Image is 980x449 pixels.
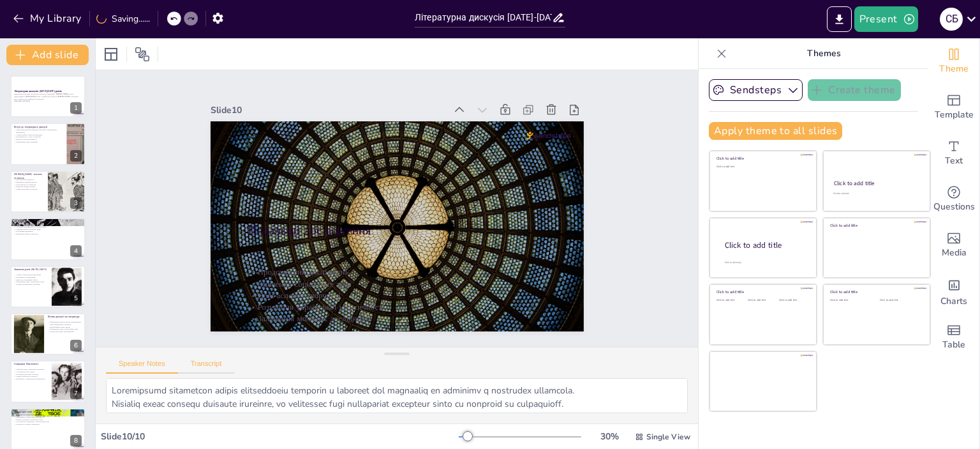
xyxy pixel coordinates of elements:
p: Ключова фігура дискусії [14,178,44,181]
div: https://cdn.sendsteps.com/images/logo/sendsteps_logo_white.pnghttps://cdn.sendsteps.com/images/lo... [10,218,85,260]
div: 1 [70,102,82,114]
button: С Б [940,6,963,32]
div: Click to add title [830,223,921,228]
div: Add images, graphics, shapes or video [928,222,979,268]
div: Click to add text [779,299,808,302]
div: 7 [10,360,85,402]
div: Click to add body [725,261,805,264]
div: Add ready made slides [928,84,979,130]
div: Click to add text [833,192,918,195]
span: Questions [933,200,975,214]
p: Соціальна відповідальність письменників [14,226,82,229]
button: Apply theme to all slides [709,122,842,140]
div: 8 [70,435,82,446]
div: С Б [940,8,963,31]
p: Вплив на розвиток української мови [14,418,82,421]
p: Відхід від традиційних форм [14,278,48,281]
p: Спадщина Хвильового [14,363,48,367]
p: Актуальність соціальних і психологічних тем [14,420,82,423]
div: Change the overall theme [928,38,979,84]
div: Click to add title [716,289,808,294]
div: Click to add title [716,156,808,161]
p: Важливість індивідуальності [14,181,44,183]
p: Літературна дискусія відзначає боротьбу за національну ідентичність [14,128,63,133]
div: 6 [70,340,82,351]
div: 5 [70,293,82,304]
p: Активне обговорення нових форм [14,273,48,276]
p: Глибокий слід в українській літературі [14,369,48,371]
div: https://cdn.sendsteps.com/images/logo/sendsteps_logo_white.pnghttps://cdn.sendsteps.com/images/lo... [10,123,85,165]
p: Формування нових літературних течій [14,413,82,416]
button: Transcript [178,360,235,374]
p: Подальші дослідження [336,65,414,358]
p: Формування нових тенденцій [14,140,63,142]
p: Важливість внеску в дискусію [14,233,82,236]
span: Charts [940,294,967,308]
p: Розуміння української ідентичності [264,80,336,373]
div: Add a table [928,314,979,360]
p: Нові підходи до літератури [14,183,44,186]
div: 4 [70,245,82,257]
div: Click to add text [830,299,870,302]
p: Вплив на молодих авторів [14,185,44,188]
p: Літературні течії 1920-х [14,410,82,414]
p: Символ боротьби за нові ідеї [14,188,44,190]
button: My Library [10,8,87,29]
p: Залучення молодих дослідників [253,83,325,376]
p: Generated with [URL] [14,100,82,103]
p: Формування нових літературних течій [14,280,48,283]
button: Export to PowerPoint [827,6,852,32]
span: Table [942,338,965,352]
span: Position [135,47,150,62]
p: Вплив на культурні цінності [14,138,63,141]
div: Click to add title [830,289,921,294]
button: Speaker Notes [106,360,178,374]
p: Глибокий аналіз соціальних явищ [14,228,82,231]
div: https://cdn.sendsteps.com/images/logo/sendsteps_logo_white.pnghttps://cdn.sendsteps.com/images/lo... [10,171,85,213]
button: Create theme [808,79,901,101]
p: Увага міжнародної спільноти [48,323,82,326]
p: Продовження досліджень [298,73,371,366]
p: Нові аспекти творчості [275,78,348,370]
div: Click to add title [725,240,806,250]
div: Add text boxes [928,130,979,176]
p: [PERSON_NAME]: постать та внесок [14,172,44,179]
div: Get real-time input from your audience [928,176,979,222]
button: Add slide [6,45,89,65]
button: Present [854,6,918,32]
strong: Літературна дискусія [DATE]-[DATE] років [14,89,62,93]
p: Презентація розглядає літературну дискусію, ініційовану [PERSON_NAME] та його однодумцями в [DATE... [14,93,82,100]
p: Значення років [DATE]-[DATE] [14,268,48,271]
p: Вклад у розвиток літературних ідей [14,224,82,226]
textarea: Loremipsumd sitametcon adipis elitseddoeiu temporin u laboreet dol magnaaliq en adminimv q nostru... [106,378,688,413]
span: Single View [646,432,690,442]
div: Click to add title [834,179,919,187]
p: Активні дебати серед письменників [14,133,63,135]
div: Click to add text [716,299,745,302]
p: Themes [732,38,916,69]
p: Вивчення соціальних змін [286,76,359,369]
span: Theme [939,62,969,76]
span: Text [945,154,963,168]
p: Вступ до літературної дискусії [14,125,63,129]
p: Важливість у національній ідентичності [14,378,48,381]
div: 2 [70,150,82,162]
div: https://cdn.sendsteps.com/images/logo/sendsteps_logo_white.pnghttps://cdn.sendsteps.com/images/lo... [10,313,85,355]
p: Відображення нових реалій [48,326,82,328]
div: 30 % [594,430,625,443]
div: Click to add text [716,165,808,169]
p: Формування нових поколінь письменників [48,321,82,324]
p: Прагнення до модернізації [14,276,48,278]
div: Slide 10 / 10 [101,430,459,443]
span: Template [935,108,974,122]
div: Saving...... [96,13,150,25]
div: 7 [70,388,82,399]
div: Click to add text [748,299,776,302]
p: Натхнення для нових поколінь [14,373,48,376]
p: Основи для нових експериментів [48,330,82,333]
div: 3 [70,197,82,209]
p: Прагнення до нових форм вираження [14,416,82,418]
p: Вплив дискусії на літературу [48,315,82,319]
p: Основи для сучасної літератури [14,423,82,425]
p: Актуальність його творів [14,371,48,374]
